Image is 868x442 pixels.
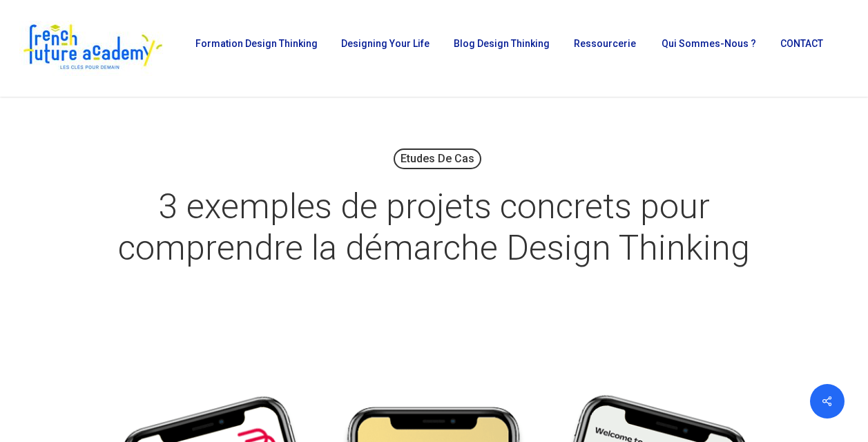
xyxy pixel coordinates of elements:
[89,172,780,282] h1: 3 exemples de projets concrets pour comprendre la démarche Design Thinking
[19,21,165,76] img: French Future Academy
[454,38,550,49] span: Blog Design Thinking
[195,38,318,49] span: Formation Design Thinking
[662,38,756,49] span: Qui sommes-nous ?
[780,38,823,49] span: CONTACT
[773,39,828,58] a: CONTACT
[341,38,430,49] span: Designing Your Life
[334,39,433,58] a: Designing Your Life
[567,39,640,58] a: Ressourcerie
[655,39,760,58] a: Qui sommes-nous ?
[574,38,636,49] span: Ressourcerie
[447,39,553,58] a: Blog Design Thinking
[394,148,481,169] a: Etudes de cas
[189,39,320,58] a: Formation Design Thinking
